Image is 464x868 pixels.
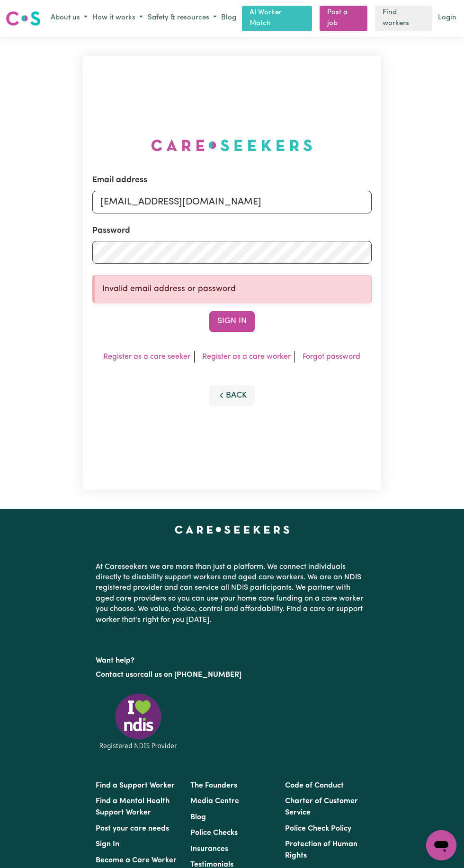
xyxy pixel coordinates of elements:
[436,11,458,26] a: Login
[96,666,368,684] p: or
[219,11,238,26] a: Blog
[175,526,290,533] a: Careseekers home page
[426,830,456,860] iframe: Botón para iniciar la ventana de mensajería
[96,652,368,666] p: Want help?
[96,797,170,816] a: Find a Mental Health Support Worker
[92,225,130,237] label: Password
[103,353,190,361] a: Register as a care seeker
[96,841,119,848] a: Sign In
[190,814,206,821] a: Blog
[96,857,177,864] a: Become a Care Worker
[145,10,219,26] button: Safety & resources
[48,10,90,26] button: About us
[320,6,367,31] a: Post a job
[96,825,169,833] a: Post your care needs
[102,283,363,295] p: Invalid email address or password
[285,825,351,833] a: Police Check Policy
[6,8,41,29] a: Careseekers logo
[209,311,255,332] button: Sign In
[209,385,255,406] button: Back
[190,829,238,837] a: Police Checks
[285,841,357,859] a: Protection of Human Rights
[190,782,237,789] a: The Founders
[285,782,344,789] a: Code of Conduct
[92,191,371,213] input: Email address
[92,174,147,186] label: Email address
[303,353,360,361] a: Forgot password
[190,845,228,853] a: Insurances
[96,558,368,629] p: At Careseekers we are more than just a platform. We connect individuals directly to disability su...
[96,782,175,789] a: Find a Support Worker
[140,671,241,679] a: call us on [PHONE_NUMBER]
[375,6,432,31] a: Find workers
[90,10,145,26] button: How it works
[96,692,181,751] img: Registered NDIS provider
[202,353,291,361] a: Register as a care worker
[190,797,239,805] a: Media Centre
[6,10,41,27] img: Careseekers logo
[96,671,133,679] a: Contact us
[285,797,358,816] a: Charter of Customer Service
[242,6,312,31] a: AI Worker Match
